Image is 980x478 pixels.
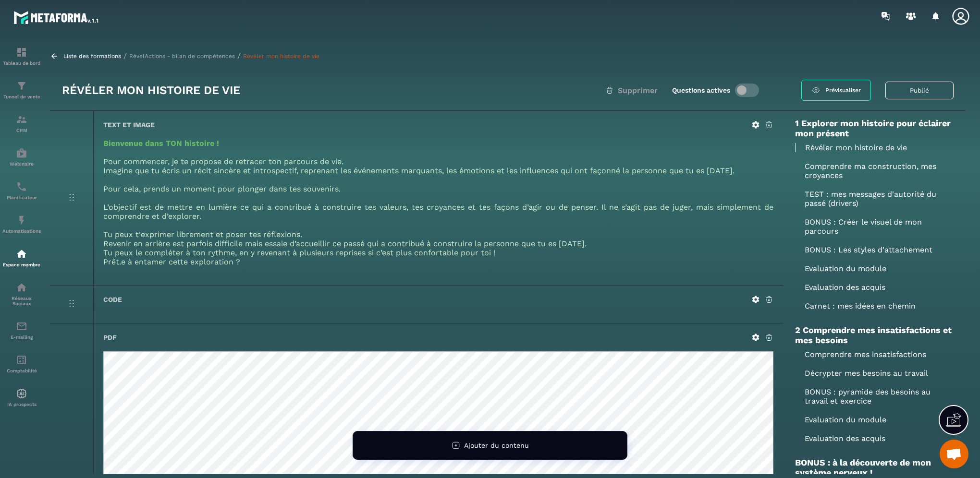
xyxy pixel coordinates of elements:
a: accountantaccountantComptabilité [2,347,41,381]
span: Ajouter du contenu [464,442,529,449]
a: Evaluation des acquis [795,283,954,292]
img: automations [16,388,27,399]
img: automations [16,248,27,260]
a: Prévisualiser [801,80,871,101]
p: Planificateur [2,195,41,200]
span: Supprimer [618,86,658,95]
p: IA prospects [2,402,41,407]
p: Espace membre [2,262,41,267]
p: Réseaux Sociaux [2,296,41,306]
a: Liste des formations [63,53,121,60]
img: accountant [16,354,27,366]
a: formationformationCRM [2,107,41,140]
a: TEST : mes messages d'autorité du passé (drivers) [795,190,954,208]
h6: 1 Explorer mon histoire pour éclairer mon présent [795,118,954,138]
a: BONUS : Créer le visuel de mon parcours [795,217,954,236]
a: Ouvrir le chat [940,440,968,468]
h6: BONUS : à la découverte de mon système nerveux ! [795,457,954,478]
span: Pour cela, prends un moment pour plonger dans tes souvenirs. [103,184,341,193]
img: social-network [16,282,27,293]
a: Carnet : mes idées en chemin [795,301,954,311]
a: Comprendre ma construction, mes croyances [795,162,954,180]
span: L’objectif est de mettre en lumière ce qui a contribué à construire tes valeurs, tes croyances et... [103,203,773,221]
span: Prévisualiser [825,87,861,94]
a: Evaluation des acquis [795,434,954,443]
img: formation [16,114,27,125]
img: formation [16,47,27,58]
h6: Code [103,296,122,303]
a: automationsautomationsWebinaire [2,140,41,174]
a: automationsautomationsEspace membre [2,241,41,275]
img: email [16,321,27,332]
span: Imagine que tu écris un récit sincère et introspectif, reprenant les événements marquants, les ém... [103,166,735,175]
img: scheduler [16,181,27,192]
a: BONUS : Les styles d'attachement [795,245,954,254]
button: Publié [885,82,954,99]
img: formation [16,80,27,92]
img: logo [13,9,100,26]
p: Comptabilité [2,368,41,373]
p: E-mailing [2,335,41,340]
label: Questions actives [672,86,730,94]
a: Décrypter mes besoins au travail [795,369,954,378]
span: Tu peux t'exprimer librement et poser tes réflexions. [103,230,302,239]
span: Pour commencer, je te propose de retracer ton parcours de vie. [103,157,343,166]
a: Comprendre mes insatisfactions [795,350,954,359]
h3: Révéler mon histoire de vie [62,83,240,98]
a: formationformationTableau de bord [2,39,41,73]
p: Automatisations [2,228,41,234]
a: Evaluation du module [795,264,954,273]
h6: PDF [103,334,117,341]
a: BONUS : pyramide des besoins au travail et exercice [795,387,954,406]
span: Tu peux le compléter à ton rythme, en y revenant à plusieurs reprises si c’est plus confortable p... [103,248,495,257]
span: Revenir en arrière est parfois difficile mais essaie d’accueillir ce passé qui a contribué à cons... [103,239,587,248]
a: Révéler mon histoire de vie [243,53,319,60]
p: CRM [2,128,41,133]
a: social-networksocial-networkRéseaux Sociaux [2,275,41,313]
a: RévélActions - bilan de compétences [129,53,235,60]
span: / [237,51,241,60]
h6: 2 Comprendre mes insatisfactions et mes besoins [795,325,954,345]
p: Tunnel de vente [2,94,41,99]
span: Prêt.e à entamer cette exploration ? [103,257,240,266]
strong: Bienvenue dans TON histoire ! [103,139,219,148]
a: schedulerschedulerPlanificateur [2,174,41,207]
a: Révéler mon histoire de vie [795,143,954,152]
a: automationsautomationsAutomatisations [2,207,41,241]
a: Evaluation du module [795,415,954,424]
a: formationformationTunnel de vente [2,73,41,107]
h6: Text et image [103,121,155,129]
img: automations [16,215,27,226]
span: / [123,51,127,60]
img: automations [16,147,27,159]
a: emailemailE-mailing [2,313,41,347]
p: Webinaire [2,161,41,167]
p: Tableau de bord [2,60,41,66]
